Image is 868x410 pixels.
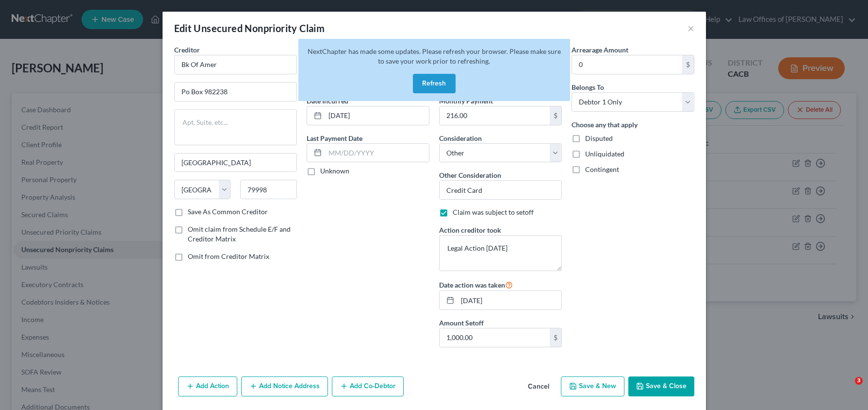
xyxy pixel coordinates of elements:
div: $ [550,328,561,347]
button: Add Action [178,376,237,397]
span: Claim was subject to setoff [453,208,534,216]
span: Unliquidated [585,150,624,158]
input: MM/DD/YYYY [458,291,561,309]
input: Specify... [440,181,561,199]
div: $ [682,55,694,74]
span: Disputed [585,134,613,142]
input: Search creditor by name... [174,55,297,74]
input: MM/DD/YYYY [325,144,429,162]
span: NextChapter has made some updates. Please refresh your browser. Please make sure to save your wor... [308,47,561,65]
button: Cancel [520,377,557,397]
button: Save & Close [628,376,694,397]
input: 0.00 [572,55,682,74]
input: Enter zip... [240,180,297,199]
label: Amount Setoff [439,318,484,328]
input: 0.00 [440,328,550,347]
label: Consideration [439,133,482,143]
span: Belongs To [572,83,604,91]
input: 0.00 [440,106,550,125]
label: Action creditor took [439,225,501,235]
span: 3 [855,377,863,385]
input: Enter city... [175,154,296,172]
label: Save As Common Creditor [188,207,268,217]
label: Arrearage Amount [572,45,628,55]
input: Enter address... [175,83,296,101]
span: Omit claim from Schedule E/F and Creditor Matrix [188,225,291,243]
button: Refresh [413,74,456,93]
iframe: Intercom live chat [835,377,858,400]
label: Date action was taken [439,279,513,290]
label: Last Payment Date [307,133,362,143]
label: Choose any that apply [572,120,638,130]
label: Other Consideration [439,170,501,180]
button: Save & New [561,376,624,397]
label: Unknown [320,166,349,176]
button: Add Co-Debtor [332,376,404,397]
button: Add Notice Address [241,376,328,397]
span: Omit from Creditor Matrix [188,252,269,260]
input: MM/DD/YYYY [325,106,429,125]
div: Edit Unsecured Nonpriority Claim [174,21,325,35]
button: × [688,22,694,34]
span: Contingent [585,165,619,173]
span: Creditor [174,46,200,54]
div: $ [550,106,561,125]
